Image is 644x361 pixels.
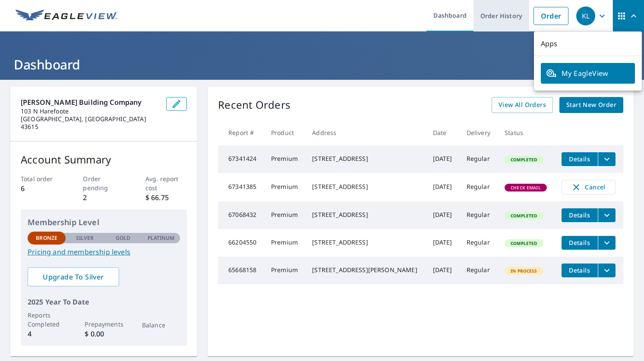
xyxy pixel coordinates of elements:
[426,120,460,145] th: Date
[534,7,568,25] a: Order
[21,97,159,107] p: [PERSON_NAME] Building Company
[83,174,124,192] p: Order pending
[305,120,426,145] th: Address
[505,240,542,246] span: Completed
[562,152,598,166] button: detailsBtn-67341424
[559,97,623,113] a: Start New Order
[598,152,616,166] button: filesDropdownBtn-67341424
[218,229,264,257] td: 66204550
[562,208,598,222] button: detailsBtn-67068432
[567,211,593,219] span: Details
[460,257,498,284] td: Regular
[460,145,498,173] td: Regular
[312,210,419,219] div: [STREET_ADDRESS]
[264,145,305,173] td: Premium
[598,236,616,250] button: filesDropdownBtn-66204550
[460,201,498,229] td: Regular
[505,213,542,219] span: Completed
[16,9,117,22] img: EV Logo
[10,56,634,73] h1: Dashboard
[505,268,543,274] span: In Process
[264,229,305,257] td: Premium
[21,107,159,115] p: 103 N Harefoote
[76,234,94,242] p: Silver
[28,329,66,339] p: 4
[218,201,264,229] td: 67068432
[145,174,187,192] p: Avg. report cost
[571,182,606,192] span: Cancel
[145,192,187,203] p: $ 66.75
[426,229,460,257] td: [DATE]
[492,97,553,113] a: View All Orders
[28,247,180,257] a: Pricing and membership levels
[28,267,119,286] a: Upgrade To Silver
[116,234,130,242] p: Gold
[426,145,460,173] td: [DATE]
[505,157,542,163] span: Completed
[28,311,66,329] p: Reports Completed
[142,320,180,330] p: Balance
[567,266,593,274] span: Details
[218,145,264,173] td: 67341424
[566,100,616,110] span: Start New Order
[148,234,175,242] p: Platinum
[576,6,595,25] div: KL
[562,264,598,277] button: detailsBtn-65668158
[598,208,616,222] button: filesDropdownBtn-67068432
[218,257,264,284] td: 65668158
[218,97,290,113] p: Recent Orders
[499,100,546,110] span: View All Orders
[460,120,498,145] th: Delivery
[218,173,264,201] td: 67341385
[426,257,460,284] td: [DATE]
[36,234,57,242] p: Bronze
[312,266,419,274] div: [STREET_ADDRESS][PERSON_NAME]
[546,68,630,78] span: My EagleView
[567,155,593,163] span: Details
[312,154,419,163] div: [STREET_ADDRESS]
[505,185,546,191] span: Check Email
[498,120,555,145] th: Status
[562,236,598,250] button: detailsBtn-66204550
[312,238,419,247] div: [STREET_ADDRESS]
[264,120,305,145] th: Product
[460,173,498,201] td: Regular
[28,217,180,228] p: Membership Level
[598,264,616,277] button: filesDropdownBtn-65668158
[85,320,123,329] p: Prepayments
[460,229,498,257] td: Regular
[21,183,62,194] p: 6
[426,201,460,229] td: [DATE]
[567,239,593,247] span: Details
[83,192,124,203] p: 2
[85,329,123,339] p: $ 0.00
[426,173,460,201] td: [DATE]
[35,272,112,282] span: Upgrade To Silver
[264,201,305,229] td: Premium
[21,174,62,183] p: Total order
[21,115,159,131] p: [GEOGRAPHIC_DATA], [GEOGRAPHIC_DATA] 43615
[541,63,635,84] a: My EagleView
[534,31,642,56] p: Apps
[21,152,187,167] p: Account Summary
[264,173,305,201] td: Premium
[312,182,419,191] div: [STREET_ADDRESS]
[264,257,305,284] td: Premium
[218,120,264,145] th: Report #
[562,180,616,195] button: Cancel
[28,297,180,307] p: 2025 Year To Date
